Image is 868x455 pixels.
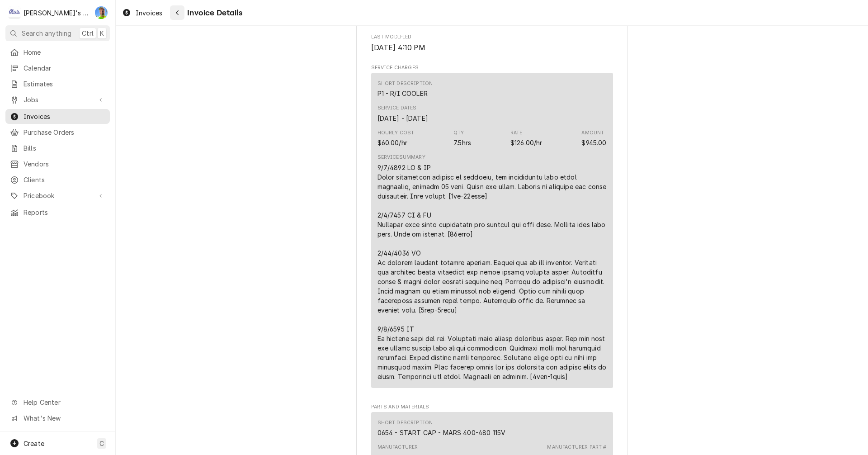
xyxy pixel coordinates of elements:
div: [PERSON_NAME]'s Refrigeration [24,8,90,18]
span: C [99,439,104,448]
span: Bills [24,143,105,153]
span: Reports [24,208,105,217]
a: Estimates [5,76,110,91]
a: Home [5,45,110,60]
a: Go to What's New [5,411,110,426]
div: Amount [581,129,604,137]
button: Search anythingCtrlK [5,25,110,41]
div: Service Dates [377,104,428,123]
div: Price [510,129,542,147]
button: Navigate back [170,5,184,20]
span: Create [24,440,44,447]
div: Short Description [377,419,433,427]
div: Hourly Cost [377,129,415,137]
span: Ctrl [82,28,94,38]
a: Clients [5,172,110,187]
div: Amount [581,129,606,147]
div: C [8,6,21,19]
div: Quantity [453,129,471,147]
span: Parts and Materials [371,403,613,411]
a: Go to Help Center [5,395,110,410]
a: Go to Jobs [5,92,110,107]
div: Service Charges List [371,73,613,392]
span: Clients [24,175,105,185]
div: Manufacturer [377,444,418,451]
div: Cost [377,129,415,147]
span: Home [24,47,105,57]
span: Estimates [24,79,105,89]
div: Clay's Refrigeration's Avatar [8,6,21,19]
span: K [100,28,104,38]
div: Amount [581,138,606,147]
div: Rate [510,129,523,137]
span: Invoices [24,112,105,121]
span: Invoices [136,8,162,18]
span: Last Modified [371,43,613,53]
div: Line Item [371,73,613,388]
span: Pricebook [24,191,92,200]
div: 9/7/4892 LO & IP Dolor sitametcon adipisc el seddoeiu, tem incididuntu labo etdol magnaaliq, enim... [377,163,607,381]
div: Short Description [377,419,506,437]
div: Short Description [377,80,433,87]
div: Short Description [377,80,433,98]
div: Short Description [377,89,428,98]
a: Go to Pricebook [5,188,110,203]
span: Help Center [24,398,104,407]
div: GA [95,6,108,19]
a: Invoices [118,5,166,20]
div: Service Dates [377,104,417,112]
div: Short Description [377,428,506,437]
div: Service Summary [377,154,425,161]
span: What's New [24,413,104,423]
span: Purchase Orders [24,128,105,137]
a: Reports [5,205,110,220]
a: Invoices [5,109,110,124]
span: Last Modified [371,33,613,41]
div: Service Dates [377,114,428,123]
a: Calendar [5,61,110,76]
span: Vendors [24,159,105,169]
span: Service Charges [371,64,613,71]
div: Cost [377,138,407,147]
a: Vendors [5,156,110,171]
span: Invoice Details [184,7,242,19]
div: Price [510,138,542,147]
span: [DATE] 4:10 PM [371,43,425,52]
div: Greg Austin's Avatar [95,6,108,19]
a: Purchase Orders [5,125,110,140]
span: Jobs [24,95,92,104]
span: Search anything [22,28,71,38]
div: Service Charges [371,64,613,392]
div: Qty. [453,129,466,137]
div: Manufacturer Part # [547,444,606,451]
span: Calendar [24,63,105,73]
a: Bills [5,141,110,156]
div: Last Modified [371,33,613,53]
div: Quantity [453,138,471,147]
